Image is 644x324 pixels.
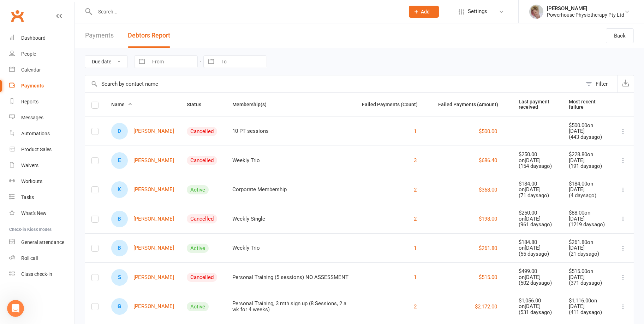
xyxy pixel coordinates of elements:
button: $368.00 [479,186,497,194]
a: Open in help center [93,274,150,280]
span: neutral face reaction [112,202,131,216]
a: Workouts [9,174,74,189]
div: Active [187,185,209,194]
span: disappointed reaction [91,200,115,218]
a: Class kiosk mode [9,266,74,282]
div: Powerhouse Physiotherapy Pty Ltd [547,12,624,18]
div: Messages [21,115,43,120]
div: $500.00 on [DATE] [569,123,606,134]
div: ( 21 days ago) [569,251,606,257]
span: Status [187,102,209,107]
div: ( 411 days ago) [569,309,606,316]
div: Emily Carter [111,152,128,169]
button: 3 [414,156,417,165]
span: 😃 [135,202,145,216]
input: Search by contact name [85,75,582,92]
div: Bryony Dyer [111,240,128,256]
div: Reports [21,99,38,104]
th: Membership(s) [226,93,356,116]
div: Waivers [21,163,38,168]
button: Failed Payments (Amount) [438,100,506,109]
input: Search... [93,7,400,17]
a: Clubworx [8,7,26,25]
div: Brieanna Dillon [111,211,128,227]
div: $515.00 on [DATE] [569,268,606,280]
a: People [9,46,74,62]
div: Weekly Single [232,216,349,222]
button: 2 [414,302,417,311]
div: ( 531 days ago) [519,309,556,316]
a: Dashboard [9,30,74,46]
a: Calendar [9,62,74,78]
div: Workouts [21,178,42,184]
div: Kiera Chapman [111,181,128,198]
div: Debra Butt [111,123,128,140]
a: B[PERSON_NAME] [111,240,174,256]
div: Cancelled [187,214,217,223]
div: Automations [21,131,50,136]
button: 2 [414,186,417,194]
div: Dashboard [21,35,46,41]
div: Cancelled [187,156,217,165]
div: Roll call [21,255,38,261]
a: K[PERSON_NAME] [111,181,174,198]
button: Ask a question [90,231,154,245]
th: Most recent failure [562,93,613,116]
a: General attendance kiosk mode [9,234,74,250]
input: From [148,56,197,68]
div: 10 PT sessions [232,128,349,134]
button: $261.80 [479,244,497,252]
a: E[PERSON_NAME] [111,152,174,169]
a: Reports [9,94,74,110]
a: Back [606,28,634,43]
button: Status [187,100,209,109]
button: 2 [414,215,417,223]
div: Close [226,3,238,16]
div: $261.80 on [DATE] [569,239,606,251]
div: ( 71 days ago) [519,193,556,199]
button: Name [111,100,132,109]
a: S[PERSON_NAME] [111,269,174,286]
button: Debtors Report [128,23,170,48]
span: Failed Payments (Count) [362,102,425,107]
div: Did this answer your question? [8,195,234,203]
div: Tasks [21,194,34,200]
div: Cancelled [187,273,217,282]
span: Add [421,9,430,15]
a: Automations [9,126,74,142]
button: $515.00 [479,273,497,282]
button: 1 [414,127,417,136]
button: $198.00 [479,215,497,223]
div: $184.00 on [DATE] [569,181,606,193]
div: Weekly Trio [232,158,349,164]
div: General attendance [21,239,64,245]
div: Sonya Figueiredo [111,269,128,286]
button: $500.00 [479,127,497,136]
div: Personal Training (5 sessions) NO ASSESSMENT [232,274,349,280]
div: $228.80 on [DATE] [569,152,606,163]
iframe: Intercom live chat [7,300,24,317]
span: Failed Payments (Amount) [438,102,506,107]
a: Waivers [9,158,74,174]
div: ( 4 days ago) [569,193,606,199]
div: Product Sales [21,147,52,152]
span: 😐 [116,202,126,216]
div: Calendar [21,67,41,73]
div: Weekly Trio [232,245,349,251]
a: D[PERSON_NAME] [111,123,174,140]
img: thumb_image1590539733.png [529,5,543,19]
input: To [217,56,267,68]
a: Tasks [9,189,74,205]
div: ( 443 days ago) [569,134,606,140]
button: $686.40 [479,156,497,165]
div: Corporate Membership [232,187,349,193]
div: ( 371 days ago) [569,280,606,286]
div: Gary Goodall [111,298,128,315]
div: ( 502 days ago) [519,280,556,286]
div: Class check-in [21,271,52,277]
button: 1 [414,244,417,252]
a: Messages [9,110,74,126]
div: $250.00 on [DATE] [519,210,556,222]
a: B[PERSON_NAME] [111,211,174,227]
div: Active [187,244,209,253]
